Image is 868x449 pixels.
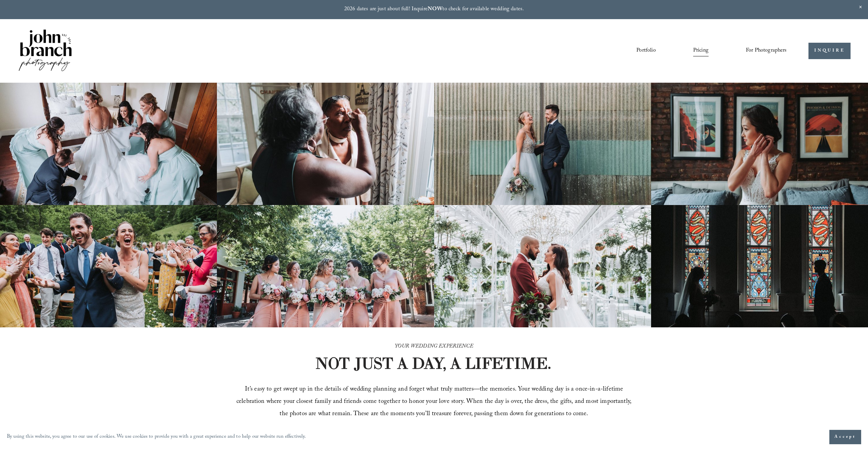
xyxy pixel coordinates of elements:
em: YOUR WEDDING EXPERIENCE [395,342,473,351]
span: Accept [834,434,856,440]
img: Woman applying makeup to another woman near a window with floral curtains and autumn flowers. [217,83,434,205]
span: For Photographers [746,45,787,56]
span: It’s easy to get swept up in the details of wedding planning and forget what truly matters—the me... [236,384,633,420]
img: Bride adjusting earring in front of framed posters on a brick wall. [651,83,868,205]
p: By using this website, you agree to our use of cookies. We use cookies to provide you with a grea... [7,432,306,442]
strong: NOT JUST A DAY, A LIFETIME. [315,353,551,373]
img: Silhouettes of a bride and groom facing each other in a church, with colorful stained glass windo... [651,205,868,327]
a: folder dropdown [746,45,787,57]
img: Bride and groom standing in an elegant greenhouse with chandeliers and lush greenery. [434,205,651,327]
img: A bride and groom standing together, laughing, with the bride holding a bouquet in front of a cor... [434,83,651,205]
a: Pricing [693,45,709,57]
a: INQUIRE [808,43,851,59]
img: A bride and four bridesmaids in pink dresses, holding bouquets with pink and white flowers, smili... [217,205,434,327]
a: Portfolio [636,45,656,57]
button: Accept [829,430,861,444]
img: John Branch IV Photography [17,28,73,74]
